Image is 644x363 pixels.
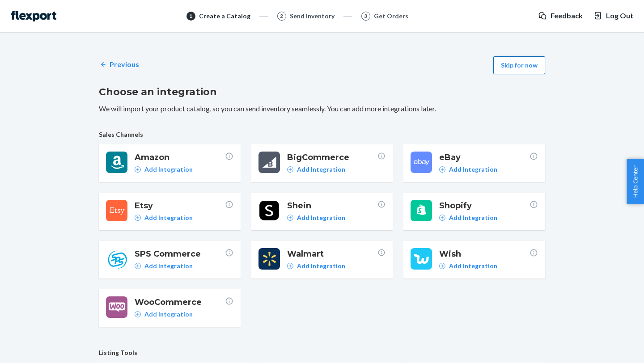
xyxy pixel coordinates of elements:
span: eBay [439,152,530,163]
p: Add Integration [449,262,497,270]
div: Create a Catalog [199,12,250,21]
a: Previous [99,59,139,70]
div: Get Orders [374,12,408,21]
span: BigCommerce [287,152,377,163]
p: Add Integration [144,262,193,270]
a: Add Integration [287,262,345,270]
span: Log Out [606,11,633,21]
span: SPS Commerce [135,248,225,260]
img: Flexport logo [11,11,56,21]
p: Add Integration [449,165,497,174]
p: Add Integration [144,213,193,222]
span: Etsy [135,200,225,211]
a: Add Integration [287,213,345,222]
p: Add Integration [144,165,193,174]
p: Add Integration [449,213,497,222]
p: We will import your product catalog, so you can send inventory seamlessly. You can add more integ... [99,104,545,114]
a: Add Integration [439,262,497,270]
a: Add Integration [135,310,193,319]
p: Add Integration [144,310,193,319]
p: Add Integration [297,213,345,222]
a: Add Integration [439,213,497,222]
span: Walmart [287,248,377,260]
span: 2 [280,12,283,20]
span: Amazon [135,152,225,163]
h2: Choose an integration [99,85,545,99]
a: Add Integration [135,213,193,222]
button: Help Center [627,159,644,204]
span: Feedback [551,11,583,21]
button: Skip for now [493,56,545,74]
a: Add Integration [135,165,193,174]
span: 1 [189,12,192,20]
a: Feedback [538,11,583,21]
span: Listing Tools [99,348,545,357]
span: 3 [364,12,367,20]
span: Wish [439,248,530,260]
span: Shopify [439,200,530,211]
a: Add Integration [135,262,193,270]
p: Add Integration [297,262,345,270]
a: Add Integration [439,165,497,174]
span: Shein [287,200,377,211]
a: Add Integration [287,165,345,174]
button: Log Out [593,11,633,21]
div: Send Inventory [290,12,335,21]
span: Sales Channels [99,130,545,139]
span: WooCommerce [135,296,225,308]
p: Previous [110,59,139,70]
p: Add Integration [297,165,345,174]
